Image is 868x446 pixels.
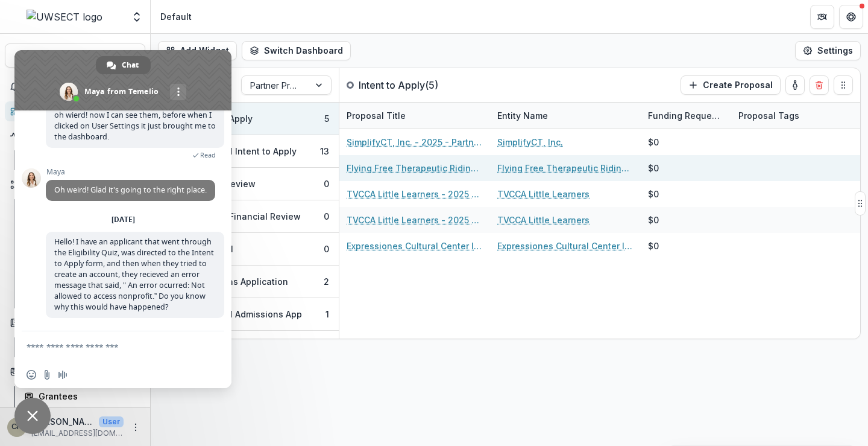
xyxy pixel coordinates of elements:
div: Funding Requested [641,103,731,129]
div: 13 [320,145,329,158]
div: $0 [648,136,659,148]
div: $0 [648,214,659,226]
span: Chat [122,56,139,74]
a: SimplifyCT, Inc. [497,136,563,148]
button: Get Help [839,5,863,29]
a: Expressiones Cultural Center Inc [497,240,634,252]
a: Dashboard [5,101,145,121]
div: $0 [648,188,659,200]
div: Funding Requested [641,109,731,122]
button: Notifications [5,77,145,97]
button: Settings [795,41,861,60]
div: Entity Name [490,103,641,129]
button: Submitted Intent to Apply13 [159,135,339,168]
div: 0 [324,177,329,190]
p: [EMAIL_ADDRESS][DOMAIN_NAME] [31,428,124,439]
div: Proposal Title [339,109,413,122]
div: Entity Name [490,109,555,122]
span: Insert an emoji [27,370,36,380]
button: Open Activity [5,126,145,145]
button: Intent to Apply5 [159,103,339,135]
div: Submitted Admissions App [190,308,302,320]
div: Ctrl + K [105,49,135,62]
button: Declined 10 [159,233,339,266]
div: Proposal Title [339,103,490,129]
p: [PERSON_NAME] [31,415,94,428]
div: Submitted Intent to Apply [190,145,297,158]
button: Drag [855,191,866,215]
button: Internal Review0 [159,168,339,200]
a: Chat [96,56,151,74]
button: Delete card [810,75,829,95]
button: Open Workflows [5,175,145,194]
div: 1 [325,308,329,320]
button: Create Proposal [681,75,781,95]
span: Hello! I have an applicant that went through the Eligibility Quiz, was directed to the Intent to ... [54,237,214,312]
span: oh wierd! now I can see them, before when I clicked on User Settings it just brought me to the da... [54,110,216,142]
div: 2 [324,275,329,288]
nav: breadcrumb [156,8,197,25]
button: More [128,420,143,435]
div: Proposal Tags [731,109,807,122]
a: Flying Free Therapeutic Riding Center, Inc. [497,162,634,174]
button: Submitted Admissions App1 [159,298,339,331]
span: Maya [46,168,215,176]
button: Open Documents [5,313,145,333]
div: 0 [324,243,329,255]
button: Switch Dashboard [242,41,351,60]
button: Open Contacts [5,362,145,381]
button: Open entity switcher [128,5,145,29]
span: Read [200,151,216,159]
a: TVCCA Little Learners - 2025 - Partner Program Intent to Apply [347,188,483,200]
div: 5 [324,112,329,125]
div: $0 [648,240,659,252]
a: TVCCA Little Learners - 2025 - Partner Program Intent to Apply [347,214,483,226]
a: Expressiones Cultural Center Inc - 2025 - Partner Program Intent to Apply [347,240,483,252]
button: Admissions Application2 [159,266,339,298]
a: TVCCA Little Learners [497,188,590,200]
div: Admissions Application [190,275,288,288]
a: SimplifyCT, Inc. - 2025 - Partner Program Intent to Apply [347,136,483,148]
button: New Org Financial Review0 [159,200,339,233]
span: Send a file [42,370,52,380]
button: Partners [810,5,834,29]
button: Add Widget [158,41,237,60]
div: Grantees [39,390,136,403]
div: 0 [324,210,329,223]
span: Audio message [58,370,68,380]
span: Oh weird! Glad it's going to the right place. [54,185,207,195]
div: Carli Herz [11,423,22,431]
div: $0 [648,162,659,174]
button: Drag [834,75,853,95]
img: UWSECT logo [27,10,102,24]
div: [DATE] [112,216,135,223]
p: User [99,416,124,427]
a: Grantees [19,386,145,406]
button: toggle-assigned-to-me [785,75,805,95]
button: Search... [5,43,145,68]
p: Intent to Apply ( 5 ) [359,78,449,92]
div: Default [160,10,192,23]
div: New Org Financial Review [190,210,301,223]
a: Close chat [14,398,51,434]
a: TVCCA Little Learners [497,214,590,226]
a: Flying Free Therapeutic Riding Center, Inc. - 2025 - Partner Program Intent to Apply [347,162,483,174]
textarea: Compose your message... [27,331,195,362]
